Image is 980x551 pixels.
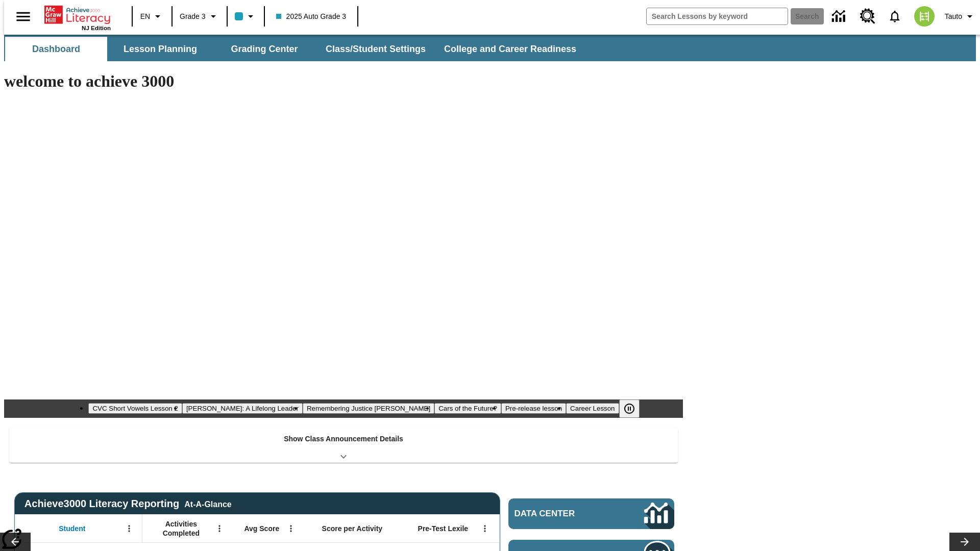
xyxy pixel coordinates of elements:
[44,5,111,25] a: Home
[4,35,976,61] div: SubNavbar
[231,7,261,26] button: Class color is light blue. Change class color
[180,11,206,22] span: Grade 3
[418,524,469,533] span: Pre-Test Lexile
[508,498,674,529] a: Data Center
[514,509,610,519] span: Data Center
[881,3,908,30] a: Notifications
[59,524,85,533] span: Student
[283,521,299,536] button: Open Menu
[647,8,788,24] input: search field
[434,403,501,414] button: Slide 4 Cars of the Future?
[212,521,227,536] button: Open Menu
[44,4,111,31] div: Home
[4,72,683,91] h1: welcome to achieve 3000
[9,428,678,463] div: Show Class Announcement Details
[566,403,619,414] button: Slide 6 Career Lesson
[908,3,941,30] button: Select a new avatar
[276,11,347,22] span: 2025 Auto Grade 3
[148,519,215,538] span: Activities Completed
[322,524,383,533] span: Score per Activity
[109,37,211,61] button: Lesson Planning
[303,403,434,414] button: Slide 3 Remembering Justice O'Connor
[121,521,137,536] button: Open Menu
[140,11,150,22] span: EN
[914,6,935,27] img: avatar image
[5,37,107,61] button: Dashboard
[182,403,303,414] button: Slide 2 Dianne Feinstein: A Lifelong Leader
[826,3,854,31] a: Data Center
[4,37,585,61] div: SubNavbar
[436,37,584,61] button: College and Career Readiness
[945,11,962,22] span: Tauto
[8,2,38,32] button: Open side menu
[24,498,232,510] span: Achieve3000 Literacy Reporting
[317,37,434,61] button: Class/Student Settings
[176,7,224,26] button: Grade: Grade 3, Select a grade
[284,434,403,444] p: Show Class Announcement Details
[619,399,650,418] div: Pause
[941,7,980,26] button: Profile/Settings
[136,7,168,26] button: Language: EN, Select a language
[477,521,493,536] button: Open Menu
[88,403,182,414] button: Slide 1 CVC Short Vowels Lesson 2
[854,3,881,30] a: Resource Center, Will open in new tab
[213,37,315,61] button: Grading Center
[244,524,279,533] span: Avg Score
[82,25,111,31] span: NJ Edition
[949,533,980,551] button: Lesson carousel, Next
[184,498,231,509] div: At-A-Glance
[619,399,640,418] button: Pause
[501,403,566,414] button: Slide 5 Pre-release lesson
